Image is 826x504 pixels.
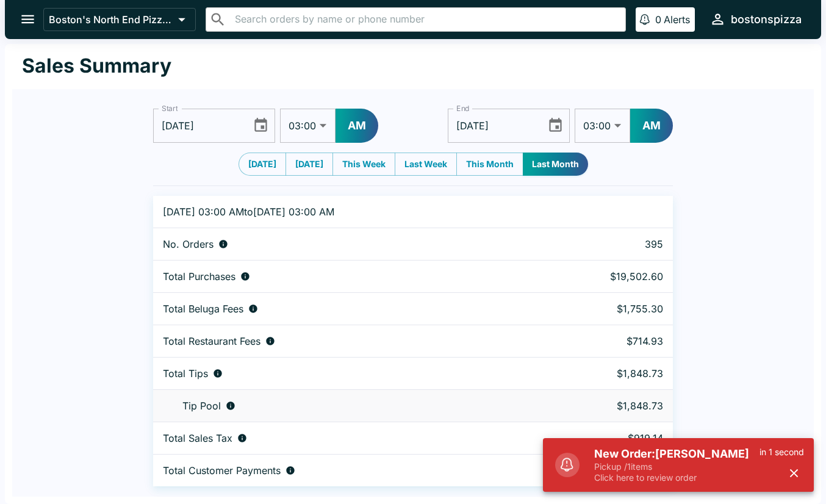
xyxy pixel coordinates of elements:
button: Choose date, selected date is Oct 1, 2025 [542,112,569,139]
button: open drawer [12,4,43,35]
p: Tip Pool [182,400,221,412]
button: Last Week [395,153,457,176]
button: This Week [332,153,395,176]
div: bostonspizza [731,12,802,27]
button: Last Month [523,153,588,176]
label: End [456,103,470,113]
div: Sales tax paid by diners [163,432,520,444]
p: $714.93 [539,335,663,347]
p: $919.14 [539,432,663,444]
p: Total Tips [163,367,208,380]
p: Total Beluga Fees [163,303,243,315]
input: mm/dd/yyyy [153,109,243,143]
p: Click here to review order [594,472,760,483]
p: $1,755.30 [539,303,663,315]
p: Total Restaurant Fees [163,335,260,347]
p: $24,740.70 [539,464,663,477]
p: Total Purchases [163,270,235,283]
h1: Sales Summary [22,54,171,78]
div: Tips unclaimed by a waiter [163,400,520,412]
p: $1,848.73 [539,400,663,412]
p: 395 [539,238,663,250]
button: bostonspizza [705,6,806,32]
button: This Month [456,153,523,176]
button: [DATE] [286,153,333,176]
p: No. Orders [163,238,214,250]
input: mm/dd/yyyy [448,109,537,143]
h5: New Order: [PERSON_NAME] [594,447,760,461]
button: AM [630,109,673,143]
p: Alerts [664,13,690,26]
p: in 1 second [760,447,804,458]
div: Fees paid by diners to restaurant [163,335,520,347]
button: AM [336,109,378,143]
div: Combined individual and pooled tips [163,367,520,380]
div: Number of orders placed [163,238,520,250]
p: Total Sales Tax [163,432,232,444]
input: Search orders by name or phone number [231,11,620,28]
p: Boston's North End Pizza Bakery [49,13,173,26]
p: 0 [655,13,661,26]
div: Fees paid by diners to Beluga [163,303,520,315]
button: [DATE] [239,153,286,176]
p: $1,848.73 [539,367,663,380]
div: Aggregate order subtotals [163,270,520,283]
p: $19,502.60 [539,270,663,283]
label: Start [162,103,178,113]
p: Total Customer Payments [163,464,281,477]
p: [DATE] 03:00 AM to [DATE] 03:00 AM [163,206,520,218]
button: Boston's North End Pizza Bakery [43,8,196,31]
p: Pickup / 1 items [594,461,760,472]
button: Choose date, selected date is Sep 1, 2025 [248,112,274,139]
div: Total amount paid for orders by diners [163,464,520,477]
